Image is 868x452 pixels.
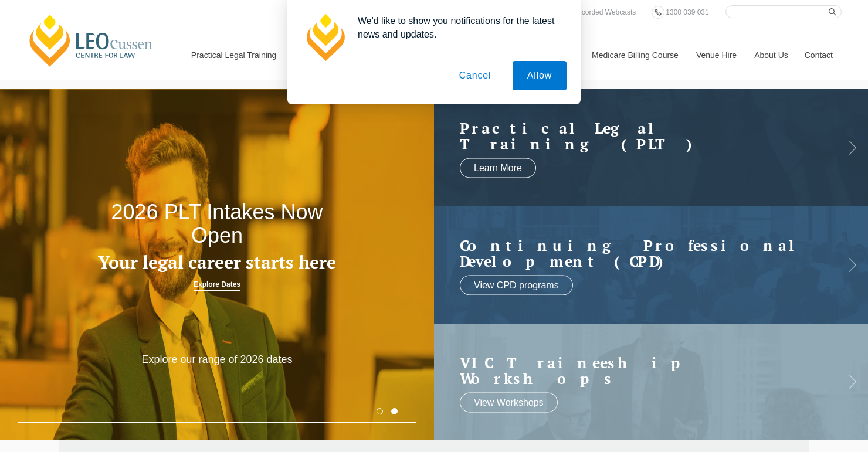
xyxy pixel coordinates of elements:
[460,120,819,152] h2: Practical Legal Training (PLT)
[194,278,240,291] a: Explore Dates
[460,354,819,386] a: VIC Traineeship Workshops
[460,158,536,178] a: Learn More
[377,408,383,414] button: 1
[460,120,819,152] a: Practical LegalTraining (PLT)
[460,237,819,269] a: Continuing ProfessionalDevelopment (CPD)
[460,275,573,295] a: View CPD programs
[460,237,819,269] h2: Continuing Professional Development (CPD)
[391,408,398,414] button: 2
[513,61,567,90] button: Allow
[301,14,348,61] img: notification icon
[460,392,558,412] a: View Workshops
[130,353,304,366] p: Explore our range of 2026 dates
[445,61,506,90] button: Cancel
[87,200,347,247] h2: 2026 PLT Intakes Now Open
[348,14,567,41] div: We'd like to show you notifications for the latest news and updates.
[87,253,347,272] h3: Your legal career starts here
